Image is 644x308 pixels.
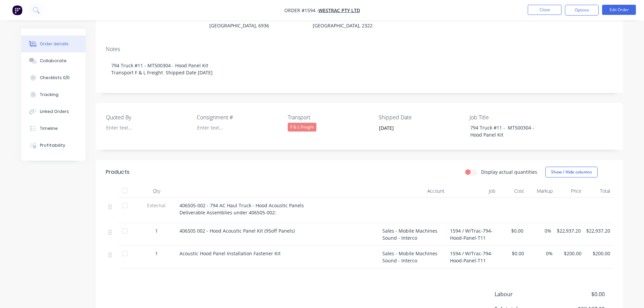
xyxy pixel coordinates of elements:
[374,123,458,133] input: Enter date
[584,184,613,198] div: Total
[21,120,86,137] button: Timeline
[313,11,405,30] div: Tomago, [GEOGRAPHIC_DATA], [GEOGRAPHIC_DATA], 2322
[288,123,316,132] div: F & L Freight
[447,246,498,268] div: 1594 / W/Trac-794-Hood-Panel-T11
[21,35,86,52] button: Order details
[501,250,524,257] span: $0.00
[318,7,360,14] a: WesTrac Pty Ltd
[40,142,65,148] div: Profitability
[554,290,604,298] span: $0.00
[380,184,447,198] div: Account
[136,184,177,198] div: Qty
[106,46,613,52] div: Notes
[529,227,551,234] span: 0%
[380,223,447,246] div: Sales - Mobile Machines Sound - Interco
[380,246,447,268] div: Sales - Mobile Machines Sound - Interco
[558,250,581,257] span: $200.00
[586,227,610,234] span: $22,937.20
[501,227,523,234] span: $0.00
[180,228,295,234] span: 406505 002 - Hood Acoustic Panel Kit (95off Panels)
[106,55,613,83] div: 794 Truck #11 - MT500304 - Hood Panel Kit Transport F & L Freight Shipped Date [DATE]
[481,168,537,175] label: Display actual quantities
[284,7,318,14] span: Order #1594 -
[106,113,190,121] label: Quoted By
[528,5,562,15] button: Close
[288,113,372,121] label: Transport
[557,227,581,234] span: $22,937.20
[555,184,584,198] div: Price
[447,223,498,246] div: 1594 / W/Trac-794-Hood-Panel-T11
[155,227,158,234] span: 1
[545,167,598,177] button: Show / Hide columns
[12,5,22,15] img: Factory
[21,103,86,120] button: Linked Orders
[139,202,174,209] span: External
[21,69,86,86] button: Checklists 0/0
[21,52,86,69] button: Collaborate
[465,123,549,140] div: 794 Truck #11 - MT500304 - Hood Panel Kit
[40,58,67,64] div: Collaborate
[602,5,636,15] button: Edit Order
[529,250,553,257] span: 0%
[447,184,498,198] div: Job
[106,168,129,176] div: Products
[155,250,158,257] span: 1
[180,250,281,257] span: Acoustic Hood Panel Installation Fastener Kit
[565,5,599,16] button: Options
[527,184,555,198] div: Markup
[470,113,554,121] label: Job Title
[40,125,58,132] div: Timeline
[21,137,86,154] button: Profitability
[40,109,69,115] div: Linked Orders
[21,86,86,103] button: Tracking
[40,75,70,81] div: Checklists 0/0
[197,113,281,121] label: Consignment #
[180,202,304,216] span: 406505-002 - 794 AC Haul Truck - Hood Acoustic Panels Deliverable Assemblies under 406505-002:
[495,290,555,298] span: Labour
[379,113,463,121] label: Shipped Date
[498,184,527,198] div: Cost
[587,250,610,257] span: $200.00
[40,41,69,47] div: Order details
[40,92,58,98] div: Tracking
